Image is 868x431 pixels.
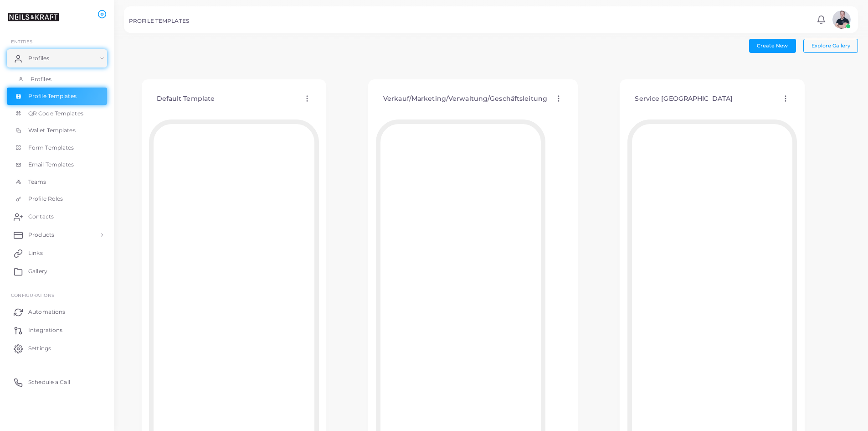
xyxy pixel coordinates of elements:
span: Integrations [28,326,62,334]
span: Links [28,249,43,257]
img: avatar [832,10,851,29]
a: Settings [7,339,107,358]
button: Create New [749,39,796,52]
a: avatar [830,10,853,29]
span: Configurations [11,292,54,298]
a: Teams [7,173,107,191]
a: Products [7,226,107,244]
span: Settings [28,344,51,353]
span: Gallery [28,267,47,275]
span: Create New [757,42,788,49]
a: Form Templates [7,139,107,156]
span: QR Code Templates [28,109,83,118]
span: ENTITIES [11,39,32,44]
a: Profile Roles [7,190,107,208]
a: Profiles [7,71,107,88]
a: Profiles [7,49,107,68]
span: Automations [28,308,65,316]
a: Wallet Templates [7,122,107,139]
span: Profile Roles [28,195,63,203]
h4: Service [GEOGRAPHIC_DATA] [635,95,733,103]
a: Schedule a Call [7,373,107,391]
a: Profile Templates [7,88,107,105]
a: Gallery [7,262,107,280]
img: logo [8,9,59,26]
span: Form Templates [28,144,74,152]
h5: PROFILE TEMPLATES [129,18,189,24]
span: Teams [28,178,46,186]
span: Contacts [28,213,54,221]
h4: Default Template [157,95,215,103]
a: Links [7,244,107,262]
button: Explore Gallery [803,39,858,52]
a: Email Templates [7,156,107,173]
a: Integrations [7,321,107,339]
a: QR Code Templates [7,105,107,122]
span: Schedule a Call [28,378,70,386]
span: Email Templates [28,161,74,169]
span: Explore Gallery [812,42,850,49]
span: Profiles [28,54,49,62]
h4: Verkauf/Marketing/Verwaltung/Geschäftsleitung [383,95,547,103]
span: Products [28,231,54,239]
a: Contacts [7,208,107,226]
a: Automations [7,303,107,321]
span: Profiles [31,75,51,83]
span: Profile Templates [28,92,77,100]
span: Wallet Templates [28,126,76,135]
